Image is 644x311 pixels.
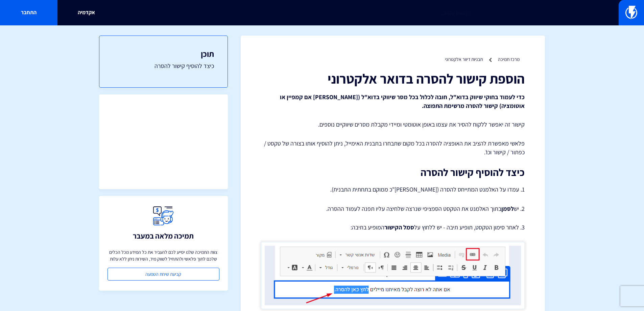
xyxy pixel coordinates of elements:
p: צוות התמיכה שלנו יסייע לכם להעביר את כל המידע מכל הכלים שלכם לתוך פלאשי ולהתחיל לשווק מיד, השירות... [108,249,219,262]
p: 1. עמדו על האלמנט המתייחס להסרה ([PERSON_NAME]"כ ממוקם בתחתית התבנית). [261,185,525,194]
h1: הוספת קישור להסרה בדואר אלקטרוני [261,71,525,86]
h2: כיצד להוסיף קישור להסרה [261,167,525,178]
p: 3. לאחר סימון הטקסט, תופיע תיבה - יש ללחוץ על המופיע בתיבה: [261,223,525,232]
p: קישור זה יאפשר ללקוח להסיר את עצמו באופן אוטומטי ומיידי מקבלת מסרים שיווקיים נוספים. [261,120,525,129]
a: קביעת שיחת הטמעה [108,268,219,281]
strong: סמל הקישור [384,223,414,231]
a: מרכז תמיכה [498,56,520,62]
a: כיצד להוסיף קישור להסרה [113,62,214,70]
h3: תמיכה מלאה במעבר [133,232,194,240]
strong: כדי לעמוד בחוקי שיווק בדוא"ל, חובה לכלול בכל מסר שיווקי בדוא"ל ([PERSON_NAME] אם קמפיין או אוטומצ... [280,93,525,110]
p: פלאשי מאפשרת להציב את האופציה להסרה בכל מקום שתבחרו בתבנית האימייל, ניתן להוסיף אותו בצורה של טקס... [261,139,525,156]
input: חיפוש מהיר... [170,5,474,21]
h3: תוכן [113,49,214,58]
a: תבניות דיוור אלקטרוני [445,56,483,62]
p: 2. יש בתוך האלמנט את הטקסט הספציפי שנרצה שלחיצה עליו תפנה לעמוד ההסרה. [261,204,525,213]
strong: לסמן [501,205,514,213]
